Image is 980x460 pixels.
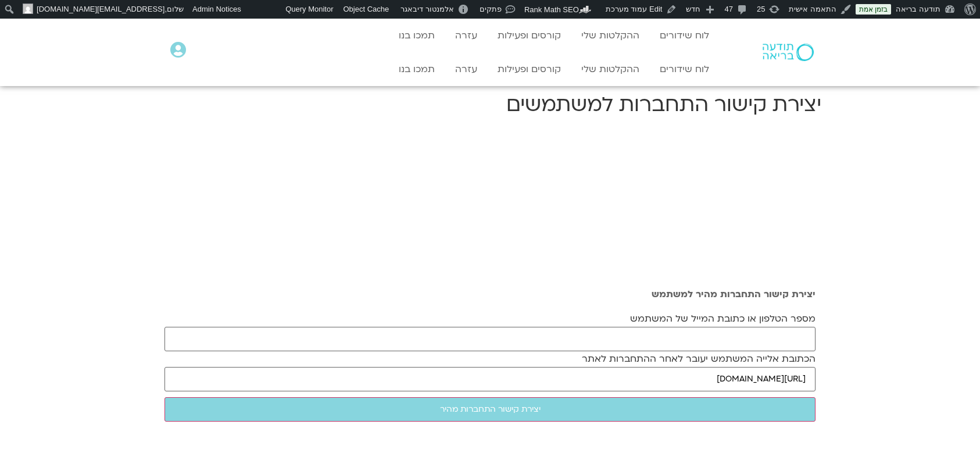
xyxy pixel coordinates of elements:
[582,354,816,364] label: הכתובת אלייה המשתמש יעובר לאחר ההתחברות לאתר
[37,5,164,13] span: [EMAIL_ADDRESS][DOMAIN_NAME]
[449,58,483,80] a: עזרה
[575,58,645,80] a: ההקלטות שלי
[654,58,715,80] a: לוח שידורים
[159,91,821,119] h1: יצירת קישור התחברות למשתמשים
[654,24,715,47] a: לוח שידורים
[164,397,816,422] input: יצירת קישור התחברות מהיר
[763,44,814,61] img: תודעה בריאה
[630,313,816,324] label: מספר הטלפון או כתובת המייל של המשתמש
[449,24,483,47] a: עזרה
[856,4,891,15] a: בזמן אמת
[492,58,567,80] a: קורסים ופעילות
[524,5,579,14] span: Rank Math SEO
[164,289,816,299] h2: יצירת קישור התחברות מהיר למשתמש
[492,24,567,47] a: קורסים ופעילות
[575,24,645,47] a: ההקלטות שלי
[393,24,441,47] a: תמכו בנו
[393,58,441,80] a: תמכו בנו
